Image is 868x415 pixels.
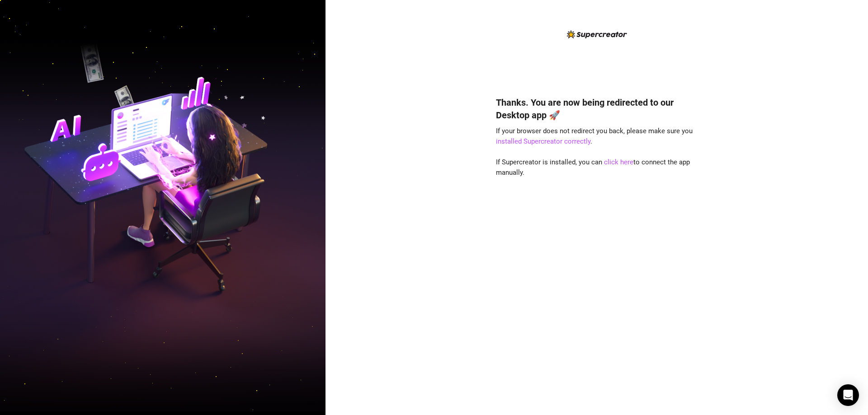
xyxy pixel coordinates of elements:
h4: Thanks. You are now being redirected to our Desktop app 🚀 [496,96,698,121]
span: If Supercreator is installed, you can to connect the app manually. [496,158,690,177]
a: click here [604,158,633,166]
a: installed Supercreator correctly [496,137,590,145]
img: logo-BBDzfeDw.svg [567,30,627,38]
span: If your browser does not redirect you back, please make sure you . [496,127,693,146]
div: Open Intercom Messenger [837,384,859,406]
